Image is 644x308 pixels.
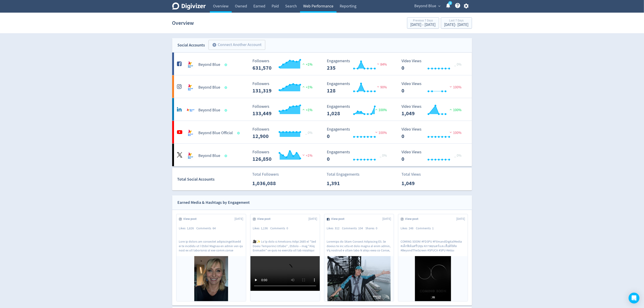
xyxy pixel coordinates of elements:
span: [DATE] [309,217,317,221]
a: Beyond Blue undefinedBeyond Blue Followers 631,570 Followers 631,570 <1% Engagements 235 Engageme... [172,53,472,75]
h5: Beyond Blue Official [199,130,233,136]
span: 1,626 [187,226,194,230]
div: [DATE] - [DATE] [444,23,469,27]
span: 84% [376,62,387,67]
span: <1% [301,85,312,90]
div: Shares [366,226,380,231]
a: View post[DATE]Likes312Comments104Shares0Loremips do Sitam Consect Adipiscing Eli. Se doeius te i... [324,214,394,301]
img: positive-performance.svg [374,108,379,111]
button: Connect Another Account [209,40,265,50]
img: positive-performance.svg [301,108,306,111]
p: Loremips do Sitam Consect Adipiscing Eli. Se doeius te inc utla et dolo magna al enim admin, V’q ... [327,239,391,252]
span: _ 0% [305,131,312,135]
p: 🎥✨ Lo’ip dolo si Ametcons Adipi 2685 el *Sed Doeiu Temporinci Utlabo* , Etdolo – mag *Aliq Enimad... [253,239,317,252]
div: Likes [327,226,342,231]
img: negative-performance.svg [449,131,453,134]
div: Open Intercom Messenger [629,293,639,303]
span: 100% [374,108,387,112]
button: Previous 7 Days[DATE] - [DATE] [407,17,439,29]
span: View post [183,217,199,221]
span: 100% [374,131,387,135]
p: Total Views [402,171,428,177]
span: 100% [449,85,461,90]
svg: Engagements 1,028 [325,104,392,116]
span: 100% [449,108,461,112]
a: Connect Another Account [205,41,265,50]
svg: Engagements 235 [325,59,392,71]
img: Beyond Blue undefined [186,60,195,69]
a: Beyond Blue undefinedBeyond Blue Followers 133,449 Followers 133,449 <1% Engagements 1,028 Engage... [172,98,472,121]
span: 104 [358,226,363,230]
span: Data last synced: 16 Sep 2025, 12:01am (AEST) [225,86,228,89]
span: 1,136 [261,226,268,230]
h5: Beyond Blue [199,85,220,90]
span: _ 0% [454,62,461,67]
span: <1% [301,108,312,112]
img: positive-performance.svg [301,62,306,66]
img: negative-performance.svg [376,85,380,88]
img: negative-performance.svg [374,131,379,134]
span: _ 0% [454,153,461,158]
span: add_circle [212,43,217,47]
p: Total Engagements [327,171,360,177]
span: 248 [409,226,414,230]
a: View post[DATE]Likes1,136Comments0🎥✨ Lo’ip dolo si Ametcons Adipi 2685 el *Sed Doeiu Temporinci U... [250,214,320,301]
svg: Followers 131,319 [250,82,318,94]
div: [DATE] - [DATE] [410,23,436,27]
a: Beyond Blue Official undefinedBeyond Blue Official Followers 12,900 Followers 12,900 _ 0% Engagem... [172,121,472,143]
svg: Video Views 1,049 [399,104,467,116]
a: Beyond Blue undefinedBeyond Blue Followers 126,850 Followers 126,850 <1% Engagements 0 Engagement... [172,144,472,166]
span: 90% [376,85,387,90]
text: 5 [449,2,451,5]
div: Comments [416,226,436,231]
img: Beyond Blue undefined [186,151,195,160]
span: Data last synced: 16 Sep 2025, 11:02am (AEST) [237,132,241,134]
span: 0 [376,226,378,230]
svg: Engagements 128 [325,82,392,94]
span: 64 [213,226,216,230]
img: positive-performance.svg [449,108,453,111]
h5: Beyond Blue [199,108,220,113]
span: View post [331,217,347,221]
span: 0 [287,226,288,230]
span: [DATE] [383,217,391,221]
div: Likes [179,226,197,231]
p: Lore ip dolors am consectet adipiscingelitsedd ei te incididu ut l Etdol Magnaa en admin ven qu n... [179,239,243,252]
span: 1 [432,226,434,230]
span: <1% [301,62,312,67]
a: View post[DATE]Likes1,626Comments64Lore ip dolors am consectet adipiscingelitsedd ei te incididu ... [176,214,246,301]
span: 100% [449,131,461,135]
span: 312 [335,226,340,230]
div: Earned Media & Hashtags by Engagement [178,199,250,206]
p: COMING SOON! #FDSPU #FilmandDigitalMedia #เด็กฟิล์มศรีปทุม #ภาพยนตร์และสื่อดิจิทัล #BeyondTheScre... [401,239,465,252]
svg: Followers 126,850 [250,150,318,162]
img: Beyond Blue undefined [186,83,195,92]
a: View post[DATE]Likes248Comments1COMING SOON! #FDSPU #FilmandDigitalMedia #เด็กฟิล์มศรีปทุม #ภาพยน... [398,214,468,301]
button: Beyond Blue [413,2,442,10]
img: negative-performance.svg [376,62,380,66]
svg: Engagements 0 [325,127,392,139]
img: positive-performance.svg [301,85,306,88]
svg: Followers 133,449 [250,104,318,116]
span: [DATE] [235,217,243,221]
svg: Engagements 0 [325,150,392,162]
a: 5 [448,1,452,5]
p: 1,049 [402,179,428,187]
span: View post [405,217,421,221]
div: Likes [401,226,416,231]
svg: Video Views 0 [399,82,467,94]
a: Beyond Blue undefinedBeyond Blue Followers 131,319 Followers 131,319 <1% Engagements 128 Engageme... [172,75,472,98]
div: Comments [270,226,291,231]
span: Beyond Blue [415,2,436,10]
span: _ 0% [380,153,387,158]
svg: Followers 631,570 [250,59,318,71]
svg: Video Views 0 [399,127,467,139]
p: 1,391 [327,179,353,187]
svg: Video Views 0 [399,150,467,162]
span: View post [257,217,273,221]
img: Beyond Blue undefined [186,106,195,115]
svg: Followers 12,900 [250,127,318,139]
svg: Video Views 0 [399,59,467,71]
img: negative-performance.svg [449,85,453,88]
img: Beyond Blue Official undefined [186,129,195,138]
